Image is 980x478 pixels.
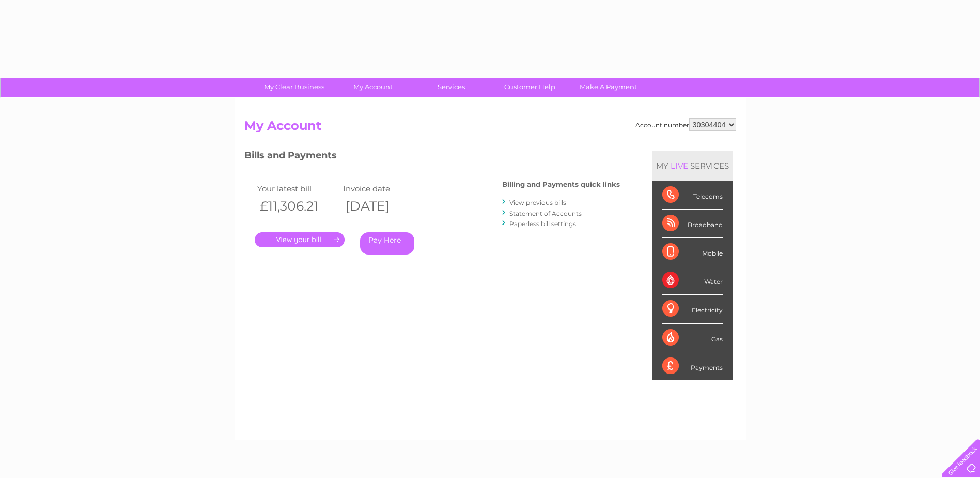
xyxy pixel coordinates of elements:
[662,324,723,352] div: Gas
[668,161,690,171] div: LIVE
[502,181,620,188] h4: Billing and Payments quick links
[340,196,426,217] th: [DATE]
[409,78,494,97] a: Services
[662,238,723,266] div: Mobile
[244,118,736,138] h2: My Account
[652,151,733,181] div: MY SERVICES
[662,210,723,238] div: Broadband
[340,182,426,196] td: Invoice date
[255,196,340,217] th: £11,306.21
[662,352,723,380] div: Payments
[566,78,651,97] a: Make A Payment
[662,181,723,210] div: Telecoms
[662,266,723,295] div: Water
[509,199,566,206] a: View previous bills
[360,232,414,255] a: Pay Here
[252,78,337,97] a: My Clear Business
[255,182,340,196] td: Your latest bill
[487,78,572,97] a: Customer Help
[255,232,345,247] a: .
[244,148,620,166] h3: Bills and Payments
[635,118,736,131] div: Account number
[509,220,576,228] a: Paperless bill settings
[662,295,723,323] div: Electricity
[330,78,415,97] a: My Account
[509,210,582,217] a: Statement of Accounts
